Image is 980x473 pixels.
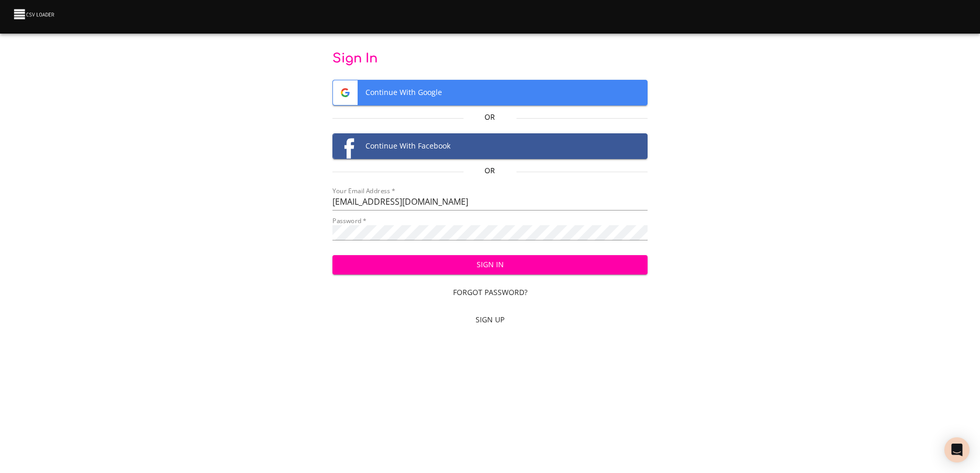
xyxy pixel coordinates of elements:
a: Forgot Password? [332,283,648,302]
div: Open Intercom Messenger [944,437,970,463]
span: Continue With Google [333,80,648,105]
span: Sign In [341,258,640,271]
a: Sign Up [332,310,648,330]
img: CSV Loader [13,7,57,22]
img: Google logo [333,80,358,105]
button: Google logoContinue With Google [332,80,648,106]
label: Your Email Address [332,188,395,194]
span: Continue With Facebook [333,134,648,159]
span: Forgot Password? [337,286,644,299]
img: Facebook logo [333,134,358,159]
span: Sign Up [337,313,644,327]
label: Password [332,218,367,224]
button: Facebook logoContinue With Facebook [332,133,648,159]
p: Sign In [332,50,648,67]
p: Or [464,165,516,176]
p: Or [464,112,516,122]
button: Sign In [332,255,648,275]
